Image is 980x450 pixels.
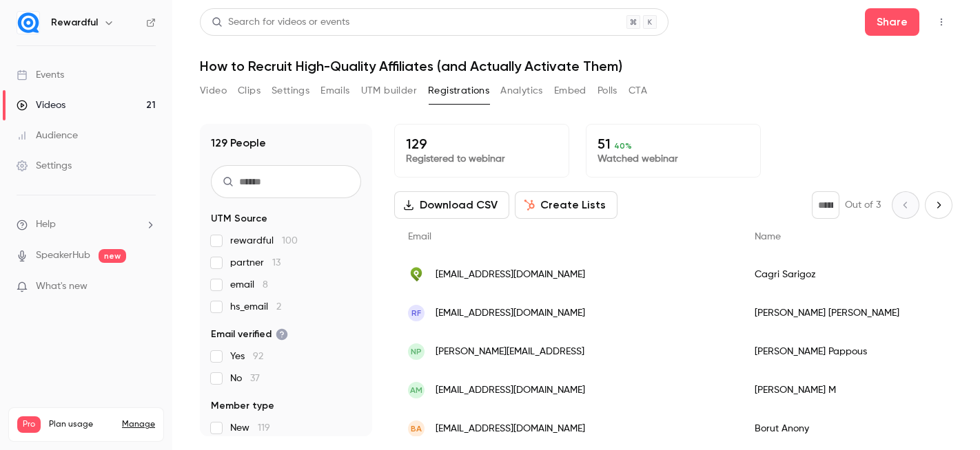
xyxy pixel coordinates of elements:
[930,11,952,33] button: Top Bar Actions
[865,8,919,36] button: Share
[36,248,90,263] a: SpeakerHub
[408,232,431,242] span: Email
[238,80,261,102] button: Clips
[230,350,263,363] span: Yes
[410,384,422,396] span: AM
[200,80,227,102] button: Video
[282,236,298,246] span: 100
[411,345,422,358] span: NP
[436,268,585,282] span: [EMAIL_ADDRESS][DOMAIN_NAME]
[99,249,126,263] span: new
[211,135,266,151] h1: 129 People
[361,80,417,102] button: UTM builder
[629,80,647,102] button: CTA
[122,419,155,430] a: Manage
[230,300,281,314] span: hs_email
[394,191,509,219] button: Download CSV
[755,232,781,242] span: Name
[436,383,585,398] span: [EMAIL_ADDRESS][DOMAIN_NAME]
[51,16,98,30] h6: Rewardful
[515,191,617,219] button: Create Lists
[614,141,632,151] span: 40 %
[263,280,268,290] span: 8
[17,217,156,232] li: help-dropdown-opener
[17,98,65,112] div: Videos
[230,421,270,435] span: New
[598,80,617,102] button: Polls
[406,152,558,166] p: Registered to webinar
[17,12,39,34] img: Rewardful
[258,423,270,433] span: 119
[211,212,267,226] span: UTM Source
[17,416,41,433] span: Pro
[36,279,88,294] span: What's new
[276,302,281,312] span: 2
[230,372,260,385] span: No
[230,234,298,248] span: rewardful
[436,422,585,436] span: [EMAIL_ADDRESS][DOMAIN_NAME]
[406,136,558,152] p: 129
[408,266,425,283] img: postplanner.com
[436,306,585,321] span: [EMAIL_ADDRESS][DOMAIN_NAME]
[411,422,422,435] span: BA
[428,80,489,102] button: Registrations
[17,129,78,142] div: Audience
[230,278,268,292] span: email
[411,307,421,319] span: RF
[845,198,881,212] p: Out of 3
[49,419,114,430] span: Plan usage
[272,80,309,102] button: Settings
[554,80,586,102] button: Embed
[250,374,260,383] span: 37
[925,191,952,219] button: Next page
[17,159,72,173] div: Settings
[320,80,349,102] button: Emails
[230,256,280,270] span: partner
[598,136,749,152] p: 51
[211,399,274,413] span: Member type
[272,258,280,268] span: 13
[211,328,288,341] span: Email verified
[500,80,543,102] button: Analytics
[212,15,349,30] div: Search for videos or events
[200,58,952,74] h1: How to Recruit High-Quality Affiliates (and Actually Activate Them)
[436,345,584,359] span: [PERSON_NAME][EMAIL_ADDRESS]
[17,68,64,82] div: Events
[253,352,263,361] span: 92
[36,217,56,232] span: Help
[598,152,749,166] p: Watched webinar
